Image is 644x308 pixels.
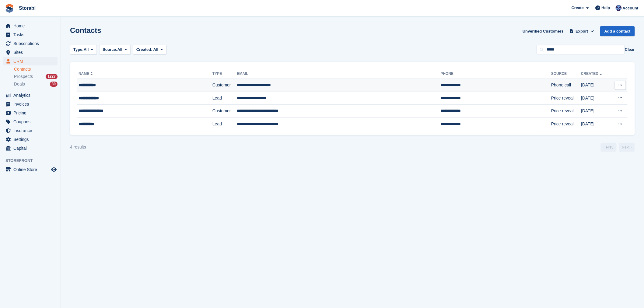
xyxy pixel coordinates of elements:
[13,57,50,65] span: CRM
[3,91,58,100] a: menu
[70,45,97,55] button: Type: All
[14,74,33,79] span: Prospects
[5,158,61,164] span: Storefront
[73,47,84,53] span: Type:
[576,28,588,34] span: Export
[13,100,50,108] span: Invoices
[581,105,611,118] td: [DATE]
[572,5,584,11] span: Create
[581,72,603,76] a: Created
[70,144,86,150] div: 4 results
[237,69,441,79] th: Email
[602,5,610,11] span: Help
[136,47,152,52] span: Created:
[3,22,58,30] a: menu
[441,69,551,79] th: Phone
[569,26,595,36] button: Export
[212,105,237,118] td: Customer
[3,126,58,135] a: menu
[581,117,611,130] td: [DATE]
[212,79,237,92] td: Customer
[46,74,58,79] div: 1227
[13,30,50,39] span: Tasks
[14,81,58,87] a: Deals 30
[13,22,50,30] span: Home
[601,143,617,152] a: Previous
[3,165,58,174] a: menu
[13,126,50,135] span: Insurance
[600,26,635,36] a: Add a contact
[600,143,636,152] nav: Page
[3,109,58,117] a: menu
[551,79,581,92] td: Phone call
[133,45,166,55] button: Created: All
[551,92,581,105] td: Price reveal
[581,79,611,92] td: [DATE]
[16,3,38,13] a: Storabl
[551,69,581,79] th: Source
[103,47,117,53] span: Source:
[13,48,50,57] span: Sites
[212,69,237,79] th: Type
[212,92,237,105] td: Lead
[14,73,58,80] a: Prospects 1227
[13,135,50,144] span: Settings
[13,39,50,48] span: Subscriptions
[50,82,58,87] div: 30
[3,39,58,48] a: menu
[13,144,50,152] span: Capital
[520,26,566,36] a: Unverified Customers
[13,91,50,100] span: Analytics
[13,117,50,126] span: Coupons
[619,143,635,152] a: Next
[616,5,622,11] img: Tegan Ewart
[5,4,14,13] img: stora-icon-8386f47178a22dfd0bd8f6a31ec36ba5ce8667c1dd55bd0f319d3a0aa187defe.svg
[79,72,94,76] a: Name
[551,105,581,118] td: Price reveal
[625,47,635,53] button: Clear
[3,48,58,57] a: menu
[3,135,58,144] a: menu
[551,117,581,130] td: Price reveal
[3,100,58,108] a: menu
[13,165,50,174] span: Online Store
[70,26,101,34] h1: Contacts
[50,166,58,173] a: Preview store
[99,45,131,55] button: Source: All
[3,30,58,39] a: menu
[117,47,123,53] span: All
[212,117,237,130] td: Lead
[3,144,58,152] a: menu
[3,57,58,65] a: menu
[623,5,639,11] span: Account
[3,117,58,126] a: menu
[13,109,50,117] span: Pricing
[14,66,58,72] a: Contacts
[153,47,159,52] span: All
[84,47,89,53] span: All
[14,81,25,87] span: Deals
[581,92,611,105] td: [DATE]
